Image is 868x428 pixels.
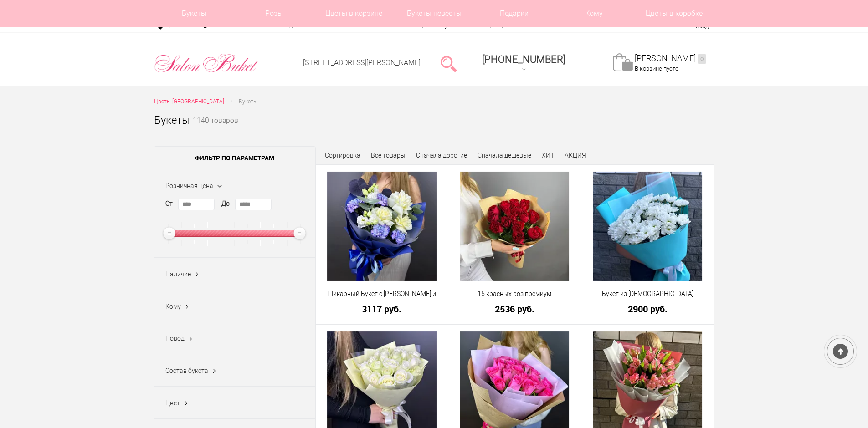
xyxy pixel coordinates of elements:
span: Сортировка [325,152,360,159]
span: В корзине пусто [635,65,678,72]
ins: 0 [698,54,706,64]
a: [PHONE_NUMBER] [477,51,571,76]
a: Цветы [GEOGRAPHIC_DATA] [154,97,224,107]
span: Кому [165,303,181,310]
span: Состав букета [165,367,208,374]
a: Сначала дешевые [478,152,531,159]
label: От [165,199,173,209]
a: Сначала дорогие [416,152,467,159]
span: [PHONE_NUMBER] [482,54,565,65]
span: Цветы [GEOGRAPHIC_DATA] [154,98,224,105]
img: Шикарный Букет с Розами и Синими Диантусами [327,172,437,281]
a: [STREET_ADDRESS][PERSON_NAME] [303,58,421,67]
a: Шикарный Букет с [PERSON_NAME] и [PERSON_NAME] [322,289,442,299]
span: Повод [165,335,185,342]
span: Букеты [239,98,257,105]
img: Букет из хризантем кустовых [593,172,702,281]
a: ХИТ [542,152,554,159]
small: 1140 товаров [193,117,238,139]
a: [PERSON_NAME] [635,53,706,64]
a: Букет из [DEMOGRAPHIC_DATA] кустовых [587,289,708,299]
img: Цветы Нижний Новгород [154,51,258,75]
a: Все товары [371,152,406,159]
span: Розничная цена [165,182,213,189]
a: 3117 руб. [322,304,442,314]
h1: Букеты [154,112,190,128]
a: 2536 руб. [454,304,575,314]
a: 2900 руб. [587,304,708,314]
label: До [221,199,230,209]
a: АКЦИЯ [565,152,586,159]
span: Наличие [165,270,191,278]
img: 15 красных роз премиум [460,172,569,281]
a: 15 красных роз премиум [454,289,575,299]
span: Цвет [165,399,180,407]
span: Фильтр по параметрам [154,147,315,169]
